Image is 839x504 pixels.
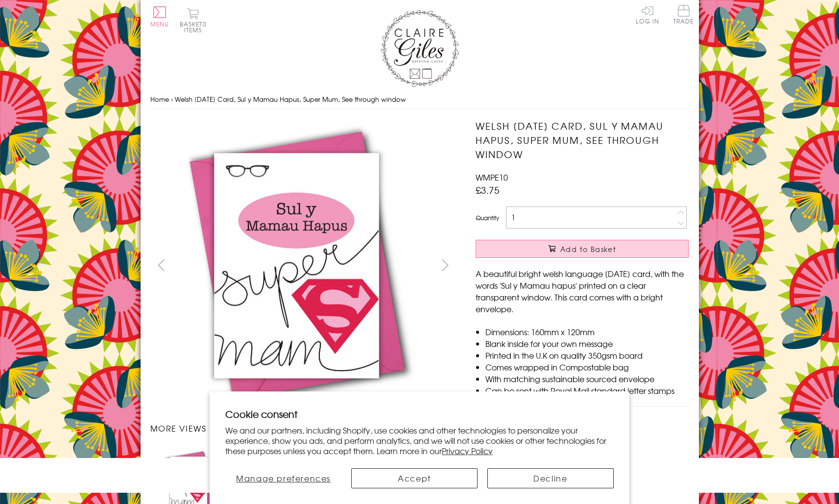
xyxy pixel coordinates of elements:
button: prev [150,254,172,276]
span: Manage preferences [236,472,331,484]
button: Basket0 items [180,8,207,33]
a: Log In [636,5,659,24]
span: Add to Basket [560,244,616,254]
a: Privacy Policy [442,445,493,457]
button: Accept [351,468,478,488]
label: Quantity [476,213,499,222]
li: Dimensions: 160mm x 120mm [485,326,689,338]
span: Welsh [DATE] Card, Sul y Mamau Hapus, Super Mum, See through window [175,94,406,104]
li: Comes wrapped in Compostable bag [485,361,689,373]
h3: More views [150,422,456,434]
p: We and our partners, including Shopify, use cookies and other technologies to personalize your ex... [225,425,614,456]
span: Menu [150,20,169,28]
h2: Cookie consent [225,407,614,421]
button: next [434,254,456,276]
span: 0 items [184,20,207,34]
img: Welsh Mother's Day Card, Sul y Mamau Hapus, Super Mum, See through window [456,119,750,412]
img: Claire Giles Greetings Cards [381,10,459,87]
button: Add to Basket [476,240,689,258]
button: Decline [487,468,614,488]
a: Trade [673,5,694,26]
li: With matching sustainable sourced envelope [485,373,689,385]
li: Printed in the U.K on quality 350gsm board [485,349,689,361]
h1: Welsh [DATE] Card, Sul y Mamau Hapus, Super Mum, See through window [476,119,689,161]
span: £3.75 [476,183,500,197]
li: Can be sent with Royal Mail standard letter stamps [485,385,689,396]
img: Welsh Mother's Day Card, Sul y Mamau Hapus, Super Mum, See through window [150,119,444,412]
button: Manage preferences [225,468,341,488]
span: Trade [673,5,694,24]
button: Menu [150,6,169,27]
li: Blank inside for your own message [485,338,689,349]
p: A beautiful bright welsh language [DATE] card, with the words 'Sul y Mamau hapus' printed on a cl... [476,268,689,315]
nav: breadcrumbs [150,90,689,110]
span: WMPE10 [476,171,508,183]
span: › [171,94,173,104]
a: Home [150,94,169,104]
